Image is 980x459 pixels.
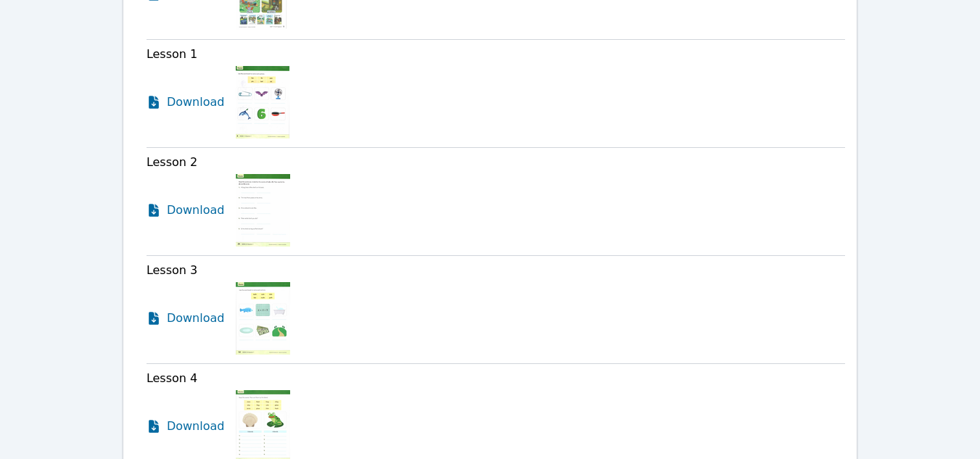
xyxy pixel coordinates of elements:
[236,174,290,247] img: Lesson 2
[236,282,290,355] img: Lesson 3
[167,310,225,327] span: Download
[147,282,225,355] a: Download
[147,155,197,169] span: Lesson 2
[236,66,289,138] img: Lesson 1
[147,174,225,247] a: Download
[147,66,225,138] a: Download
[147,371,197,385] span: Lesson 4
[147,263,197,277] span: Lesson 3
[167,202,225,219] span: Download
[167,418,225,435] span: Download
[167,94,225,111] span: Download
[147,47,197,61] span: Lesson 1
